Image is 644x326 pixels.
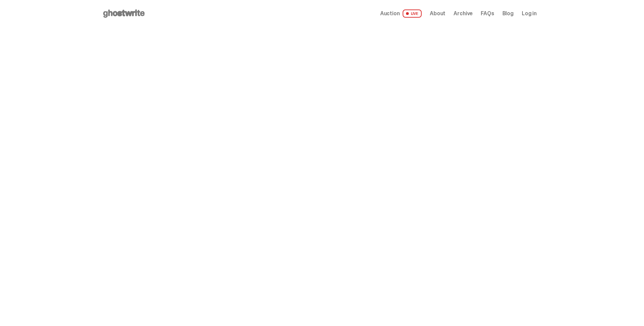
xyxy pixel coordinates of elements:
a: FAQs [481,11,494,16]
a: About [430,11,445,16]
a: Blog [502,11,514,16]
span: Auction [380,11,400,16]
a: Log in [522,11,537,16]
a: Archive [454,11,473,16]
span: LIVE [403,9,422,18]
a: Auction LIVE [380,9,422,18]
